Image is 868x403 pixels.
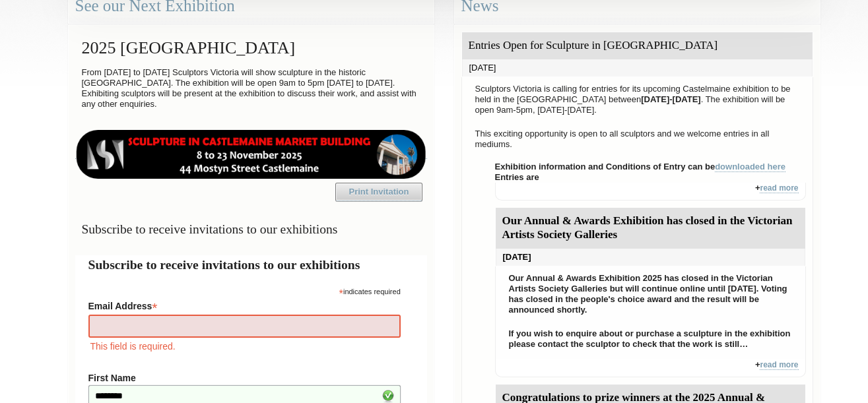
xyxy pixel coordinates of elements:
[335,183,422,201] a: Print Invitation
[75,32,427,64] h2: 2025 [GEOGRAPHIC_DATA]
[469,80,806,119] p: Sculptors Victoria is calling for entries for its upcoming Castelmaine exhibition to be held in t...
[495,162,786,172] strong: Exhibition information and Conditions of Entry can be
[75,130,427,179] img: castlemaine-ldrbd25v2.png
[88,339,401,354] div: This field is required.
[88,255,414,274] h2: Subscribe to receive invitations to our exhibitions
[88,373,401,383] label: First Name
[462,32,813,59] div: Entries Open for Sculpture in [GEOGRAPHIC_DATA]
[75,64,427,113] p: From [DATE] to [DATE] Sculptors Victoria will show sculpture in the historic [GEOGRAPHIC_DATA]. T...
[502,270,799,319] p: Our Annual & Awards Exhibition 2025 has closed in the Victorian Artists Society Galleries but wil...
[760,183,798,193] a: read more
[496,208,805,249] div: Our Annual & Awards Exhibition has closed in the Victorian Artists Society Galleries
[495,183,806,201] div: +
[88,297,401,313] label: Email Address
[469,125,806,153] p: This exciting opportunity is open to all sculptors and we welcome entries in all mediums.
[496,249,805,266] div: [DATE]
[715,162,785,172] a: downloaded here
[75,216,427,242] h3: Subscribe to receive invitations to our exhibitions
[495,359,806,377] div: +
[462,59,813,77] div: [DATE]
[502,325,799,353] p: If you wish to enquire about or purchase a sculpture in the exhibition please contact the sculpto...
[760,360,798,370] a: read more
[641,94,701,104] strong: [DATE]-[DATE]
[88,284,401,297] div: indicates required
